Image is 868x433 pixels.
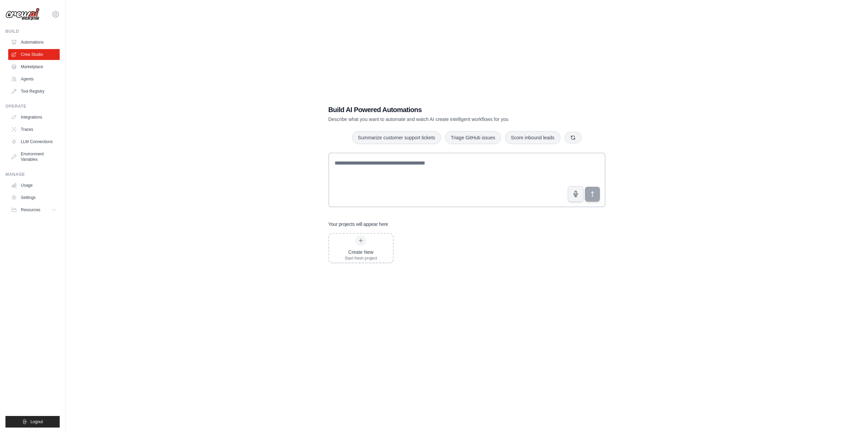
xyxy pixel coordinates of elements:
p: Describe what you want to automate and watch AI create intelligent workflows for you [328,116,558,123]
a: Integrations [8,112,60,123]
button: Resources [8,204,60,215]
a: Usage [8,180,60,191]
a: Traces [8,124,60,135]
a: LLM Connections [8,136,60,147]
button: Click to speak your automation idea [568,186,584,202]
button: Get new suggestions [564,132,582,143]
div: Create New [345,249,377,256]
a: Agents [8,74,60,84]
h1: Build AI Powered Automations [328,105,558,114]
a: Crew Studio [8,49,60,60]
button: Triage GitHub issues [445,131,501,144]
span: Logout [30,419,43,424]
h3: Your projects will appear here [328,221,388,228]
img: Logo [5,8,40,21]
a: Tool Registry [8,86,60,97]
div: Manage [5,172,60,177]
a: Settings [8,192,60,203]
div: Operate [5,104,60,109]
span: Resources [21,207,40,213]
button: Summarize customer support tickets [352,131,441,144]
a: Environment Variables [8,149,60,165]
a: Automations [8,37,60,48]
button: Score inbound leads [505,131,560,144]
button: Logout [5,416,60,428]
div: Start fresh project [345,256,377,261]
a: Marketplace [8,61,60,72]
div: Build [5,29,60,34]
